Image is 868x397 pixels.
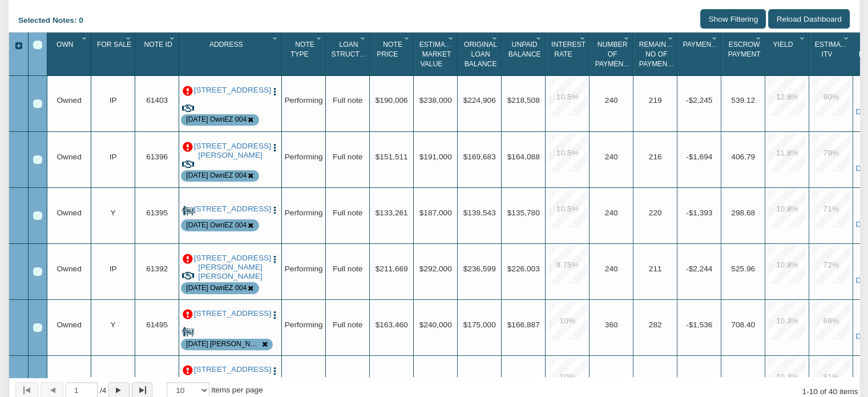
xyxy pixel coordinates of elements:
[194,254,267,282] a: 6520 SW Gordon Hills Dr SW, Mableton, GA, 30126
[56,208,81,217] span: Owned
[146,264,168,273] span: 61392
[460,37,501,71] div: Original Loan Balance Sort None
[605,153,618,161] span: 240
[110,264,117,273] span: IP
[33,323,42,332] div: Row 5, Row Selection Checkbox
[507,208,540,217] span: $135,780
[731,97,755,105] span: 539.12
[649,320,662,329] span: 282
[507,320,540,329] span: $166,887
[416,37,457,71] div: Estimated Market Value Sort None
[270,310,280,320] img: cell-menu.png
[194,142,267,161] a: 6136 Seward St, Omaha, NE, 68104
[686,97,712,105] span: -$2,245
[548,78,587,116] div: 10.5
[372,37,413,71] div: Note Price Sort None
[123,33,134,43] div: Column Menu
[773,41,793,49] span: Yield
[209,41,243,49] span: Address
[376,264,408,273] span: $211,669
[806,387,809,396] abbr: through
[460,37,501,71] div: Sort None
[146,153,168,161] span: 61396
[551,41,586,58] span: Interest Rate
[419,264,452,273] span: $292,000
[270,366,280,376] img: cell-menu.png
[138,37,179,71] div: Sort None
[812,134,850,172] div: 79.0
[333,208,362,217] span: Full note
[270,33,281,43] div: Column Menu
[463,153,496,161] span: $169,683
[111,208,116,217] span: Y
[724,37,765,71] div: Sort None
[333,264,362,273] span: Full note
[768,246,806,284] div: 10.8
[94,37,135,71] div: For Sale Sort None
[595,41,632,69] span: Number Of Payments
[636,37,677,71] div: Sort None
[328,37,369,71] div: Loan Structure Sort None
[812,302,850,340] div: 68.0
[111,376,116,385] span: Y
[97,41,131,49] span: For Sale
[724,37,765,71] div: Escrow Payment Sort None
[548,37,589,71] div: Interest Rate Sort None
[186,339,260,349] div: Note is contained in the pool 8-21-25 Mixon 001 T1
[463,97,496,105] span: $224,906
[700,9,766,28] input: Show Filtering
[9,41,27,52] div: Expand All
[138,37,179,71] div: Note Id Sort None
[284,37,325,71] div: Sort None
[146,208,168,217] span: 61395
[731,376,755,385] span: 554.00
[464,41,497,69] span: Original Loan Balance
[812,190,850,228] div: 71.0
[768,9,850,28] input: Reload Dashboard
[768,302,806,340] div: 10.3
[683,41,732,49] span: Payment(P&I)
[285,376,323,385] span: Performing
[186,115,247,125] div: Note is contained in the pool 8-21-25 OwnEZ 004
[686,208,712,217] span: -$1,393
[56,264,81,273] span: Owned
[605,376,618,385] span: 359
[419,41,459,69] span: Estimated Market Value
[285,320,323,329] span: Performing
[270,255,280,264] img: cell-menu.png
[194,86,267,95] a: 4637 Big Valley Road, Stone Mountain, GA, 30083
[686,320,712,329] span: -$1,536
[194,365,267,374] a: 712 Ave M, S. Houston, TX, 77587
[605,320,618,329] span: 360
[812,37,853,71] div: Estimated Itv Sort None
[182,271,194,280] img: deal_progress.svg
[636,37,677,71] div: Remaining No Of Payments Sort None
[753,33,764,43] div: Column Menu
[270,365,280,376] button: Press to open the note menu
[110,153,117,161] span: IP
[186,220,247,230] div: Note is contained in the pool 8-21-25 OwnEZ 004
[419,153,452,161] span: $191,000
[376,320,408,329] span: $163,460
[290,41,314,58] span: Note Type
[56,376,81,385] span: Owned
[812,246,850,284] div: 72.0
[100,385,106,396] span: 4
[332,41,374,58] span: Loan Structure
[621,33,632,43] div: Column Menu
[186,283,247,293] div: Note is contained in the pool 8-21-25 OwnEZ 004
[144,41,172,49] span: Note Id
[680,37,721,71] div: Payment(P&I) Sort None
[534,33,544,43] div: Column Menu
[194,309,267,318] a: 7118 Heron, Houston, TX, 77087
[463,320,496,329] span: $175,000
[402,33,413,43] div: Column Menu
[768,358,806,396] div: 10.3
[686,153,712,161] span: -$1,694
[270,142,280,153] button: Press to open the note menu
[731,264,755,273] span: 525.96
[416,37,457,71] div: Sort None
[285,97,323,105] span: Performing
[94,37,135,71] div: Sort None
[419,208,452,217] span: $187,000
